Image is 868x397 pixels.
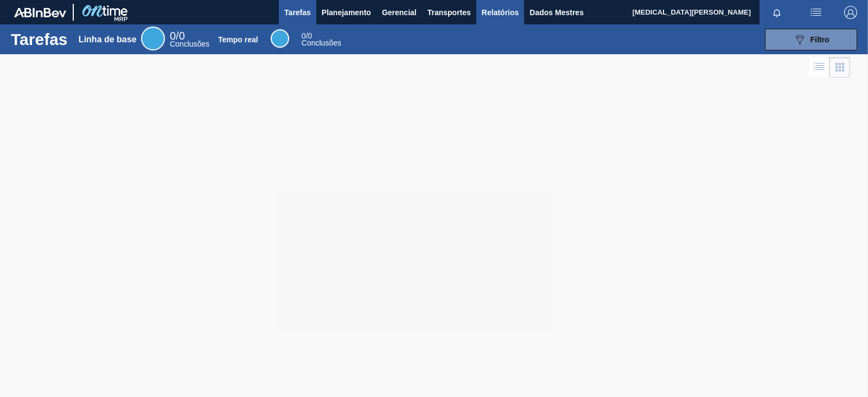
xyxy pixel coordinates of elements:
button: Notificações [759,5,794,20]
div: Linha de base [170,31,209,48]
div: Tempo real [302,33,341,47]
font: Linha de base [79,35,137,44]
font: 0 [170,30,176,42]
div: Tempo real [271,29,289,48]
img: TNhmsLtSVTkK8tSr43FrP2fwEKptu5GPRR3wAAAABJRU5ErkJggg== [14,8,66,17]
font: / [176,30,179,42]
font: 0 [308,31,312,40]
font: / [306,31,308,40]
font: Planejamento [322,8,371,17]
font: Relatórios [482,8,519,17]
font: Filtro [810,35,829,44]
img: Sair [844,6,857,19]
font: 0 [302,31,306,40]
button: Filtro [765,29,857,50]
font: Conclusões [302,39,341,47]
font: Dados Mestres [529,8,584,17]
font: [MEDICAL_DATA][PERSON_NAME] [633,8,751,16]
font: Tempo real [218,35,258,44]
div: Linha de base [141,27,165,50]
font: Conclusões [170,40,209,48]
font: Transportes [427,8,471,17]
font: 0 [179,30,185,42]
font: Tarefas [284,8,311,17]
img: ações do usuário [809,6,822,19]
font: Tarefas [11,30,68,48]
font: Gerencial [382,8,417,17]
